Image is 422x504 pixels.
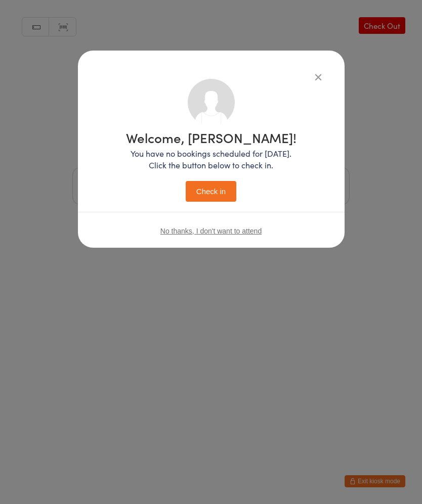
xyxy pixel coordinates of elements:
[126,131,297,144] h1: Welcome, [PERSON_NAME]!
[188,79,235,126] img: no_photo.png
[186,181,236,202] button: Check in
[126,148,297,171] p: You have no bookings scheduled for [DATE]. Click the button below to check in.
[160,227,262,235] button: No thanks, I don't want to attend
